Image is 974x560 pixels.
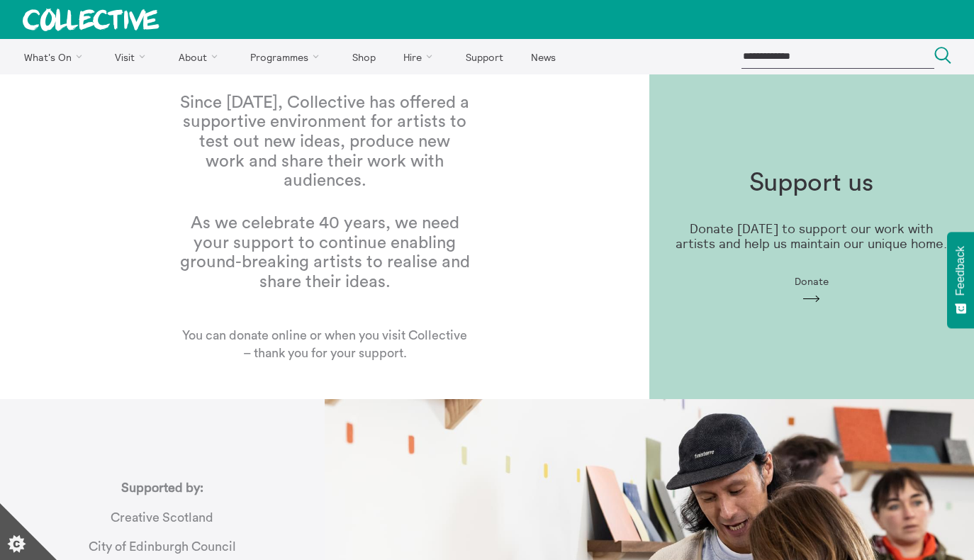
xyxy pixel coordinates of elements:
[518,39,568,74] a: News
[391,39,451,74] a: Hire
[179,94,471,191] h1: Since [DATE], Collective has offered a supportive environment for artists to test out new ideas, ...
[672,222,951,251] p: Donate [DATE] to support our work with artists and help us maintain our unique home.
[954,246,967,296] span: Feedback
[795,276,829,287] span: Donate
[166,39,235,74] a: About
[11,39,100,74] a: What's On
[453,39,515,74] a: Support
[89,538,236,556] p: City of Edinburgh Council
[238,39,337,74] a: Programmes
[340,39,388,74] a: Shop
[111,509,213,527] p: Creative Scotland
[749,169,873,198] h1: Support us
[103,39,164,74] a: Visit
[121,481,203,494] strong: Supported by:
[179,214,471,292] h1: As we celebrate 40 years, we need your support to continue enabling ground-breaking artists to re...
[179,327,471,381] p: You can donate online or when you visit Collective – thank you for your support.
[947,232,974,328] button: Feedback - Show survey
